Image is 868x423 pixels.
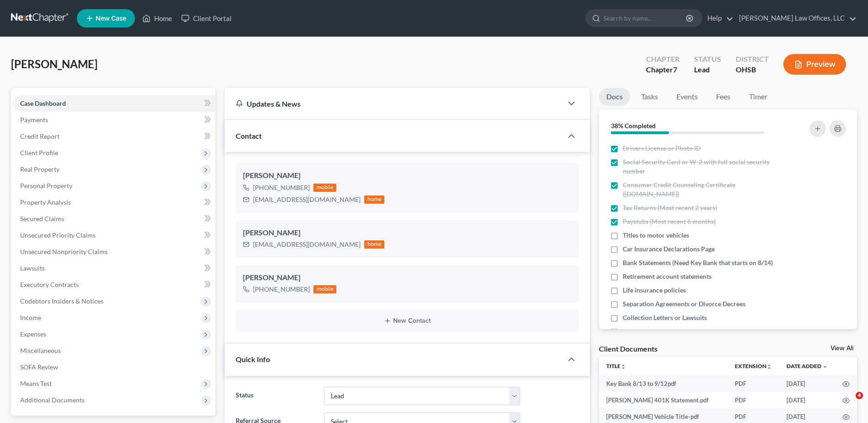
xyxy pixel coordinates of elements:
span: Credit Report [20,132,59,140]
button: Preview [783,54,846,75]
span: Paystubs (Most recent 6 months) [623,217,716,226]
span: Lawsuits [20,264,45,272]
a: Help [703,10,733,27]
span: Drivers License or Photo ID [623,144,701,153]
td: PDF [728,392,779,408]
div: District [736,54,769,65]
div: [PERSON_NAME] [243,170,571,181]
span: 4 [856,392,863,399]
div: mobile [313,285,336,293]
td: [DATE] [779,392,835,408]
a: Extensionunfold_more [735,363,772,369]
a: Unsecured Priority Claims [13,227,216,244]
a: Home [138,10,177,27]
span: SOFA Review [20,363,58,371]
td: [DATE] [779,375,835,392]
a: Executory Contracts [13,277,216,293]
div: Chapter [646,65,679,75]
span: New Case [96,15,126,22]
div: Updates & News [236,99,551,108]
span: Social Security Card or W-2 with full social security number [623,157,785,176]
i: unfold_more [620,364,626,369]
div: home [364,240,384,249]
span: [PERSON_NAME] [11,57,97,70]
span: Means Test [20,380,52,387]
span: Titles to motor vehicles [623,231,689,240]
span: Case Dashboard [20,99,66,107]
a: Property Analysis [13,194,216,211]
span: Income [20,314,41,321]
a: SOFA Review [13,359,216,375]
div: [EMAIL_ADDRESS][DOMAIN_NAME] [253,195,361,204]
span: Executory Contracts [20,281,79,288]
span: Personal Property [20,182,72,190]
span: Tax Returns (Most recent 2 years) [623,203,717,212]
div: Client Documents [599,344,658,353]
a: [PERSON_NAME] Law Offices, LLC [734,10,857,27]
a: Date Added expand_more [787,363,828,369]
a: Events [669,88,705,106]
span: Bank Statements (Need Key Bank that starts on 8/14) [623,258,773,267]
a: Timer [742,88,775,106]
a: Titleunfold_more [606,363,626,369]
span: 7 [673,65,677,74]
span: Car Insurance Declarations Page [623,244,715,254]
span: Unsecured Nonpriority Claims [20,248,108,255]
strong: 38% Completed [611,122,656,130]
a: Payments [13,112,216,128]
a: Fees [709,88,738,106]
a: Tasks [634,88,665,106]
span: Separation Agreements or Divorce Decrees [623,299,745,309]
td: PDF [728,375,779,392]
span: Codebtors Insiders & Notices [20,297,103,305]
div: [PERSON_NAME] [243,272,571,283]
a: View All [830,345,853,352]
button: New Contact [243,317,571,325]
a: Lawsuits [13,260,216,277]
label: Status [231,387,319,405]
div: OHSB [736,65,769,75]
span: Property Analysis [20,198,71,206]
span: Quick Info [236,355,270,363]
td: Key Bank 8/13 to 9/12pdf [599,375,728,392]
iframe: Intercom live chat [837,392,859,414]
div: [PHONE_NUMBER] [253,183,310,192]
span: Miscellaneous [20,347,61,354]
td: [PERSON_NAME] 401K Statement.pdf [599,392,728,408]
input: Search by name... [604,10,687,27]
div: Lead [694,65,721,75]
span: Additional Documents [20,396,85,404]
span: Payments [20,116,48,124]
i: unfold_more [766,364,772,369]
span: Contact [236,131,262,140]
span: Expenses [20,330,46,338]
div: mobile [313,184,336,192]
a: Secured Claims [13,211,216,227]
i: expand_more [822,364,828,369]
div: home [364,195,384,204]
span: Secured Claims [20,215,64,222]
div: Chapter [646,54,679,65]
a: Credit Report [13,128,216,145]
a: Unsecured Nonpriority Claims [13,244,216,260]
span: Collection Letters or Lawsuits [623,313,707,322]
div: [PHONE_NUMBER] [253,285,310,294]
div: [EMAIL_ADDRESS][DOMAIN_NAME] [253,240,361,249]
span: Real Property [20,165,59,173]
span: Unsecured Priority Claims [20,231,96,239]
div: [PERSON_NAME] [243,228,571,239]
span: Retirement account statements [623,272,712,281]
span: Life insurance policies [623,286,686,295]
span: Payment [623,327,648,336]
a: Case Dashboard [13,95,216,112]
div: Status [694,54,721,65]
a: Docs [599,88,630,106]
span: Consumer Credit Counseling Certificate ([DOMAIN_NAME]) [623,180,785,199]
a: Client Portal [177,10,236,27]
span: Client Profile [20,149,58,157]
